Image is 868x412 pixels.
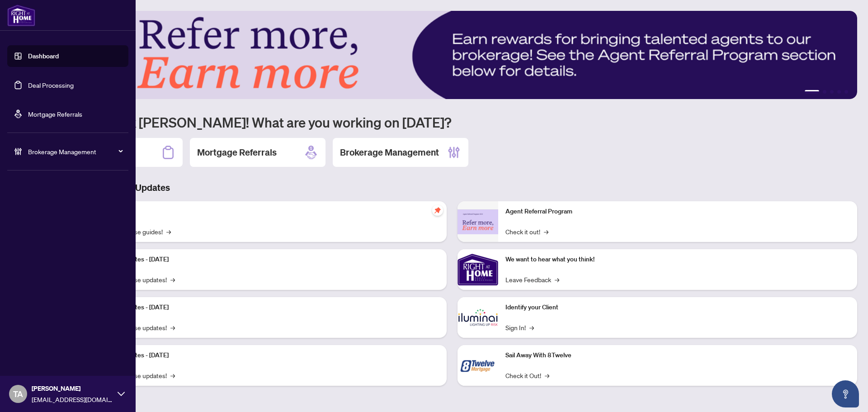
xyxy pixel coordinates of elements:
span: Brokerage Management [28,147,122,156]
p: We want to hear what you think! [505,255,850,265]
button: 4 [837,90,841,94]
img: Identify your Client [458,297,498,338]
span: TA [13,388,23,400]
p: Sail Away With 8Twelve [505,350,850,360]
button: 2 [823,90,826,94]
span: → [170,370,175,380]
h1: Welcome back [PERSON_NAME]! What are you working on [DATE]? [47,114,857,131]
h3: Brokerage & Industry Updates [47,181,857,194]
span: → [170,322,175,332]
img: Slide 0 [47,11,857,99]
a: Check it Out!→ [505,370,549,380]
span: [PERSON_NAME] [32,384,113,393]
span: → [166,227,171,237]
a: Leave Feedback→ [505,275,559,284]
img: Sail Away With 8Twelve [458,345,498,386]
span: → [544,227,548,237]
img: Agent Referral Program [458,209,498,234]
button: 1 [805,90,819,94]
span: [EMAIL_ADDRESS][DOMAIN_NAME] [32,394,113,404]
img: logo [7,5,35,26]
p: Platform Updates - [DATE] [95,303,439,313]
p: Self-Help [95,207,439,217]
span: → [545,370,549,380]
button: 3 [830,90,834,94]
span: → [555,275,559,284]
button: 5 [844,90,848,94]
h2: Mortgage Referrals [197,146,277,159]
span: → [170,275,175,284]
h2: Brokerage Management [340,146,439,159]
p: Agent Referral Program [505,207,850,217]
span: pushpin [432,205,443,216]
p: Identify your Client [505,303,850,313]
a: Mortgage Referrals [28,110,82,118]
button: Open asap [832,380,859,407]
p: Platform Updates - [DATE] [95,350,439,360]
a: Sign In!→ [505,322,534,332]
img: We want to hear what you think! [458,249,498,290]
span: → [529,322,534,332]
a: Check it out!→ [505,227,548,237]
a: Deal Processing [28,81,74,89]
p: Platform Updates - [DATE] [95,255,439,265]
a: Dashboard [28,52,59,60]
